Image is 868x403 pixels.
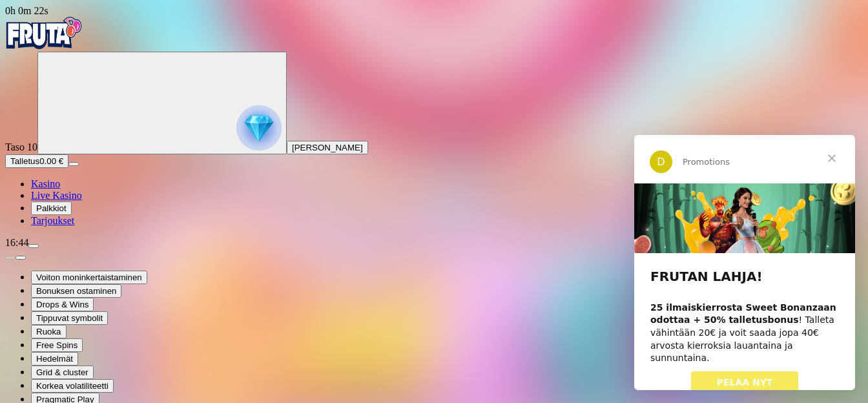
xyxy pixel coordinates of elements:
[31,352,78,366] button: Hedelmät
[5,40,83,51] a: Fruta
[31,215,74,226] a: Tarjoukset
[5,17,83,49] img: Fruta
[39,156,63,166] span: 0.00 €
[634,135,855,390] iframe: Intercom live chat viesti
[36,367,88,377] span: Grid & cluster
[292,143,363,152] span: [PERSON_NAME]
[31,311,108,325] button: Tippuvat symbolit
[31,325,67,338] button: Ruoka
[5,154,68,168] button: Talletusplus icon0.00 €
[5,256,15,260] button: prev slide
[31,271,147,284] button: Voiton moninkertaistaminen
[28,244,39,248] button: menu
[57,236,165,260] a: PELAA NYT
[31,284,121,298] button: Bonuksen ostaminen
[36,381,108,391] span: Korkea volatiliteetti
[36,286,116,296] span: Bonuksen ostaminen
[36,354,73,364] span: Hedelmät
[31,178,60,189] a: Kasino
[5,5,48,16] span: user session time
[31,190,82,201] a: Live Kasino
[37,52,287,154] button: reward progress
[36,203,67,213] span: Palkkiot
[31,298,94,311] button: Drops & Wins
[5,237,28,248] span: 16:44
[68,162,79,166] button: menu
[5,17,863,227] nav: Primary
[31,379,114,393] button: Korkea volatiliteetti
[10,156,39,166] span: Talletus
[5,141,37,152] span: Taso 10
[36,273,142,282] span: Voiton moninkertaistaminen
[5,178,863,227] nav: Main menu
[287,141,368,154] button: [PERSON_NAME]
[31,338,83,352] button: Free Spins
[36,313,103,323] span: Tippuvat symbolit
[236,105,282,150] img: reward progress
[31,201,72,215] button: Palkkiot
[36,300,88,309] span: Drops & Wins
[36,327,61,336] span: Ruoka
[36,340,77,350] span: Free Spins
[31,366,94,379] button: Grid & cluster
[83,242,139,253] span: PELAA NYT
[15,256,26,260] button: next slide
